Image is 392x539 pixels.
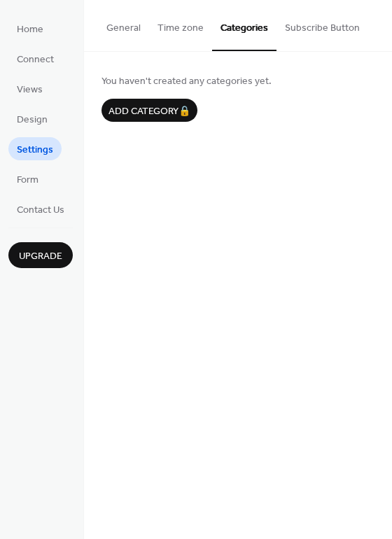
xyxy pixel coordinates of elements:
a: Form [8,167,47,190]
a: Design [8,107,56,130]
a: Connect [8,47,62,70]
span: Design [17,113,48,127]
button: Upgrade [8,242,73,268]
a: Contact Us [8,197,73,220]
span: Views [17,83,43,97]
a: Settings [8,137,62,160]
span: Form [17,173,38,188]
span: Settings [17,143,53,157]
span: Upgrade [19,249,62,264]
span: Home [17,22,43,37]
span: Contact Us [17,203,64,218]
span: You haven't created any categories yet. [101,74,374,89]
a: Home [8,17,52,40]
span: Connect [17,52,54,67]
a: Views [8,77,51,100]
